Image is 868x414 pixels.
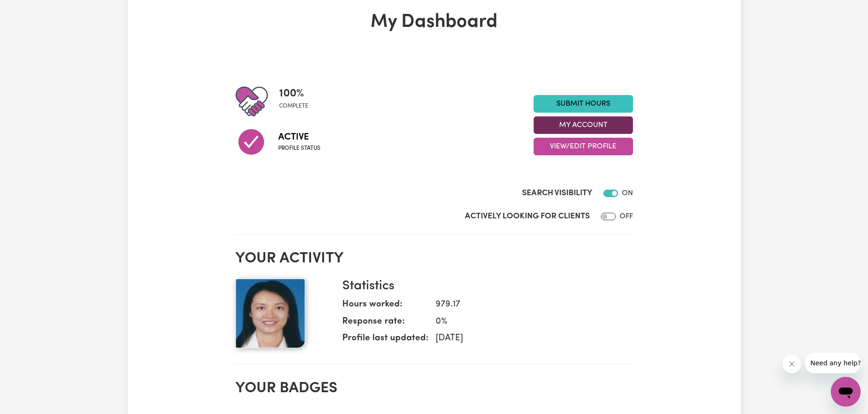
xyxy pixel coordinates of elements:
span: 100 % [279,85,308,102]
iframe: Message from company [805,353,861,373]
dt: Response rate: [342,315,428,332]
label: Actively Looking for Clients [465,210,590,223]
iframe: Close message [783,355,801,373]
h2: Your activity [235,250,633,268]
div: Profile completeness: 100% [279,85,316,118]
span: Profile status [278,144,320,153]
label: Search Visibility [522,187,592,199]
h1: My Dashboard [235,11,633,33]
button: View/Edit Profile [534,138,633,155]
h2: Your badges [235,380,633,397]
span: OFF [620,213,633,220]
span: Need any help? [6,6,56,14]
dd: 0 % [428,315,626,329]
dd: [DATE] [428,332,626,345]
h3: Statistics [342,279,626,294]
span: complete [279,102,308,110]
button: My Account [534,116,633,134]
dt: Hours worked: [342,298,428,315]
a: Submit Hours [534,95,633,113]
span: Active [278,130,320,144]
dt: Profile last updated: [342,332,428,349]
img: Your profile picture [235,279,305,348]
dd: 979.17 [428,298,626,312]
iframe: Button to launch messaging window [831,377,861,407]
span: ON [622,190,633,197]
